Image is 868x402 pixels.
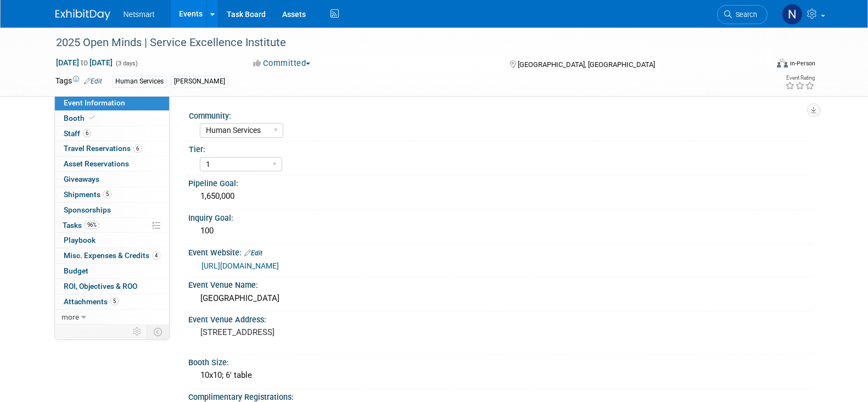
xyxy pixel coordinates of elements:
[64,175,99,183] span: Giveaways
[64,144,142,153] span: Travel Reservations
[55,96,169,110] a: Event Information
[61,312,79,321] span: more
[147,325,169,339] td: Toggle Event Tabs
[249,58,315,69] button: Committed
[55,310,169,325] a: more
[201,261,279,270] a: [URL][DOMAIN_NAME]
[63,221,99,230] span: Tasks
[85,221,99,229] span: 96%
[64,205,111,214] span: Sponsorships
[188,277,813,291] div: Event Venue Name:
[64,266,88,275] span: Budget
[115,60,138,67] span: (3 days)
[110,297,119,305] span: 5
[717,5,768,24] a: Search
[55,248,169,263] a: Misc. Expenses & Credits4
[112,76,167,87] div: Human Services
[518,60,655,69] span: [GEOGRAPHIC_DATA], [GEOGRAPHIC_DATA]
[785,75,815,81] div: Event Rating
[64,297,119,306] span: Attachments
[64,236,96,244] span: Playbook
[128,325,147,339] td: Personalize Event Tab Strip
[83,129,91,137] span: 6
[55,9,110,20] img: ExhibitDay
[55,264,169,278] a: Budget
[64,251,160,260] span: Misc. Expenses & Credits
[55,187,169,202] a: Shipments5
[64,129,91,138] span: Staff
[55,279,169,294] a: ROI, Objectives & ROO
[197,290,805,307] div: [GEOGRAPHIC_DATA]
[55,294,169,309] a: Attachments5
[55,157,169,171] a: Asset Reservations
[55,75,102,88] td: Tags
[64,114,97,122] span: Booth
[55,126,169,141] a: Staff6
[189,141,808,155] div: Tier:
[197,222,805,239] div: 100
[197,367,805,384] div: 10x10; 6' table
[55,58,113,68] span: [DATE] [DATE]
[124,10,155,19] span: Netsmart
[64,159,129,168] span: Asset Reservations
[55,203,169,217] a: Sponsorships
[703,57,816,74] div: Event Format
[189,108,808,121] div: Community:
[732,10,757,19] span: Search
[188,210,813,224] div: Inquiry Goal:
[188,354,813,368] div: Booth Size:
[103,190,111,198] span: 5
[171,76,228,87] div: [PERSON_NAME]
[789,59,815,68] div: In-Person
[55,141,169,156] a: Travel Reservations6
[152,252,160,260] span: 4
[55,111,169,126] a: Booth
[244,249,262,257] a: Edit
[64,190,111,199] span: Shipments
[89,115,95,121] i: Booth reservation complete
[133,144,142,153] span: 6
[79,58,89,67] span: to
[188,244,813,259] div: Event Website:
[84,77,102,85] a: Edit
[52,33,751,53] div: 2025 Open Minds | Service Excellence Institute
[197,188,805,205] div: 1,650,000
[188,175,813,189] div: Pipeline Goal:
[188,311,813,325] div: Event Venue Address:
[777,59,788,68] img: Format-Inperson.png
[64,282,137,291] span: ROI, Objectives & ROO
[64,98,125,107] span: Event Information
[55,218,169,233] a: Tasks96%
[782,4,803,25] img: Nina Finn
[55,233,169,248] a: Playbook
[200,327,436,337] pre: [STREET_ADDRESS]
[55,172,169,187] a: Giveaways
